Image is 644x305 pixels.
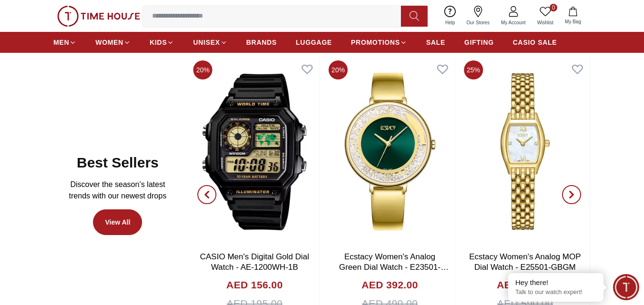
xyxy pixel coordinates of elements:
h4: AED 392.00 [361,277,418,293]
span: 25% [464,60,483,79]
img: CASIO Men's Digital Gold Dial Watch - AE-1200WH-1B [190,57,320,247]
img: ... [57,6,140,27]
span: 20% [328,60,348,79]
a: Our Stores [461,4,495,28]
a: BRANDS [246,34,277,51]
p: Talk to our watch expert! [515,288,596,296]
span: GIFTING [464,38,494,47]
span: My Bag [561,18,585,25]
a: Ecstacy Women's Analog Green Dial Watch - E23501-GBGG [339,252,449,282]
h4: AED 443.00 [497,277,553,293]
a: WOMEN [95,34,131,51]
a: View All [93,209,142,235]
a: LUGGAGE [296,34,332,51]
span: 0 [550,4,557,11]
span: KIDS [150,38,167,47]
a: 0Wishlist [532,4,559,28]
h2: Best Sellers [77,154,159,171]
span: BRANDS [246,38,277,47]
span: Our Stores [463,19,493,26]
a: Ecstacy Women's Analog MOP Dial Watch - E25501-GBGM [469,252,581,272]
img: Ecstacy Women's Analog MOP Dial Watch - E25501-GBGM [460,57,590,247]
a: CASIO Men's Digital Gold Dial Watch - AE-1200WH-1B [200,252,309,272]
span: MEN [53,38,69,47]
p: Discover the season’s latest trends with our newest drops [61,179,174,202]
span: SALE [426,38,445,47]
span: LUGGAGE [296,38,332,47]
a: PROMOTIONS [351,34,407,51]
span: My Account [497,19,530,26]
div: Hey there! [515,278,596,287]
a: SALE [426,34,445,51]
span: Wishlist [533,19,557,26]
span: WOMEN [95,38,123,47]
span: CASIO SALE [513,38,557,47]
span: UNISEX [193,38,220,47]
h4: AED 156.00 [226,277,283,293]
a: CASIO SALE [513,34,557,51]
a: UNISEX [193,34,227,51]
button: My Bag [559,5,587,27]
a: GIFTING [464,34,494,51]
span: Help [441,19,459,26]
span: PROMOTIONS [351,38,400,47]
a: Help [440,4,461,28]
div: Chat Widget [613,274,639,300]
img: Ecstacy Women's Analog Green Dial Watch - E23501-GBGG [325,57,455,247]
a: KIDS [150,34,174,51]
a: MEN [53,34,76,51]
